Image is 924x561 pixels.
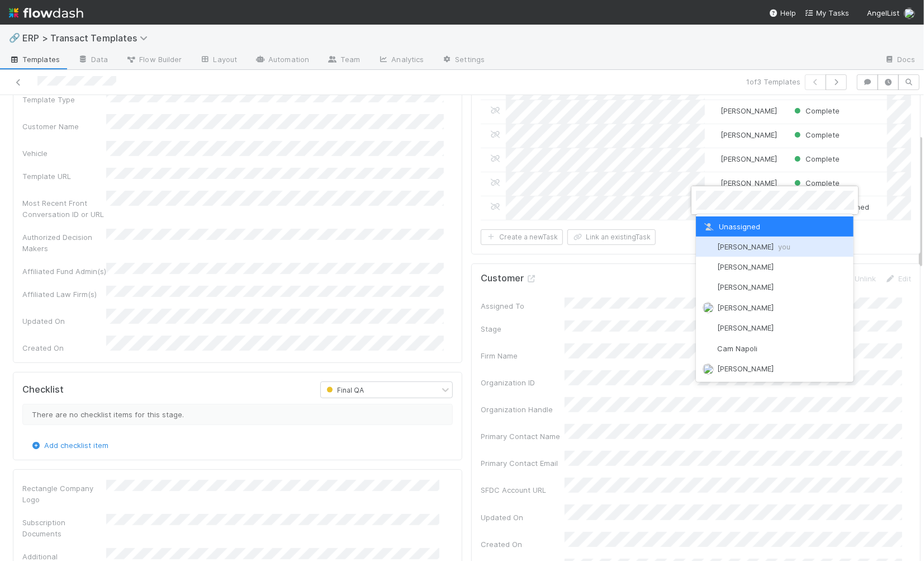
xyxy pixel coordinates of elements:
[778,242,790,251] span: you
[717,262,774,271] span: [PERSON_NAME]
[703,343,714,354] img: avatar_c399c659-aa0c-4b6f-be8f-2a68e8b72737.png
[717,323,774,332] span: [PERSON_NAME]
[703,261,714,272] img: avatar_df83acd9-d480-4d6e-a150-67f005a3ea0d.png
[717,242,790,251] span: [PERSON_NAME]
[703,364,714,375] img: avatar_31a23b92-6f17-4cd3-bc91-ece30a602713.png
[717,282,774,291] span: [PERSON_NAME]
[703,241,714,252] img: avatar_ef15843f-6fde-4057-917e-3fb236f438ca.png
[703,302,714,313] img: avatar_11833ecc-818b-4748-aee0-9d6cf8466369.png
[717,303,774,312] span: [PERSON_NAME]
[703,323,714,334] img: avatar_5e44e996-5f03-4eff-a66f-150ef7877652.png
[703,222,761,231] span: Unassigned
[717,344,757,353] span: Cam Napoli
[717,364,774,373] span: [PERSON_NAME]
[703,282,714,293] img: avatar_bb6a6da0-b303-4f88-8b1d-90dbc66890ae.png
